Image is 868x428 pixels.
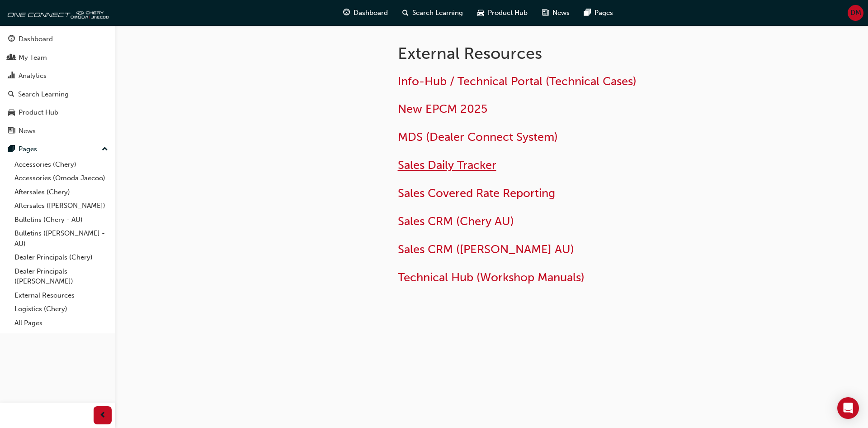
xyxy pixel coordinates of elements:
span: news-icon [542,7,549,19]
span: pages-icon [8,145,15,154]
a: Info-Hub / Technical Portal (Technical Cases) [398,74,637,88]
a: Dealer Principals (Chery) [11,250,112,264]
a: Sales CRM ([PERSON_NAME] AU) [398,242,574,256]
span: news-icon [8,127,15,135]
span: car-icon [477,7,484,19]
span: Pages [594,8,613,18]
a: Sales CRM (Chery AU) [398,214,514,228]
a: Accessories (Omoda Jaecoo) [11,171,112,185]
a: Technical Hub (Workshop Manuals) [398,270,585,284]
a: Analytics [4,67,112,84]
span: Dashboard [354,8,388,18]
span: search-icon [402,7,409,19]
a: Sales Covered Rate Reporting [398,186,555,200]
div: Product Hub [19,107,58,118]
a: Aftersales (Chery) [11,185,112,199]
a: Aftersales ([PERSON_NAME]) [11,199,112,213]
a: Bulletins ([PERSON_NAME] - AU) [11,226,112,250]
span: chart-icon [8,72,15,80]
button: Pages [4,141,112,158]
a: Sales Daily Tracker [398,158,496,172]
a: Accessories (Chery) [11,158,112,172]
button: DM [848,5,863,21]
span: car-icon [8,109,15,117]
span: prev-icon [99,410,106,421]
span: up-icon [102,144,108,155]
a: search-iconSearch Learning [395,4,470,22]
span: DM [850,8,861,18]
a: guage-iconDashboard [336,4,395,22]
a: Dashboard [4,31,112,48]
span: guage-icon [8,35,15,43]
a: External Resources [11,289,112,303]
img: oneconnect [5,4,108,22]
div: News [19,126,36,136]
a: car-iconProduct Hub [470,4,535,22]
div: Analytics [19,71,47,81]
a: My Team [4,49,112,66]
button: DashboardMy TeamAnalyticsSearch LearningProduct HubNews [4,29,112,141]
a: pages-iconPages [577,4,620,22]
a: News [4,123,112,139]
a: MDS (Dealer Connect System) [398,130,558,144]
span: Product Hub [488,8,528,18]
span: search-icon [8,91,14,99]
div: Pages [19,144,37,154]
span: Search Learning [412,8,463,18]
div: Dashboard [19,34,53,44]
span: people-icon [8,54,15,62]
div: Open Intercom Messenger [837,397,859,419]
a: Bulletins (Chery - AU) [11,213,112,227]
span: guage-icon [343,7,350,19]
a: New EPCM 2025 [398,102,487,116]
div: My Team [19,53,47,63]
h1: External Resources [398,43,694,63]
a: Dealer Principals ([PERSON_NAME]) [11,264,112,289]
span: News [552,8,570,18]
a: Search Learning [4,86,112,103]
a: All Pages [11,316,112,330]
a: Product Hub [4,104,112,121]
a: Logistics (Chery) [11,302,112,316]
div: Search Learning [18,89,69,100]
span: pages-icon [584,7,591,19]
a: news-iconNews [535,4,577,22]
